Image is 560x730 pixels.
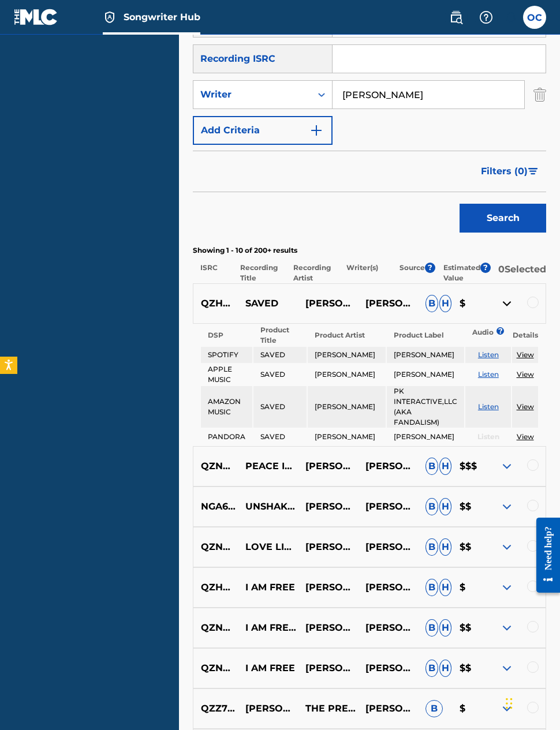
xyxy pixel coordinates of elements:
span: B [425,579,438,596]
td: [PERSON_NAME] [387,364,464,385]
img: contract [500,297,514,310]
p: [PERSON_NAME] [298,661,358,675]
span: B [425,660,438,677]
p: Recording Title [233,263,286,283]
button: Search [460,204,546,233]
p: $$$ [451,459,486,473]
p: NGA602000357 [193,500,238,514]
p: $ [451,581,486,594]
td: SPOTIFY [201,347,252,363]
p: [PERSON_NAME] [358,297,418,310]
img: expand [500,459,514,473]
p: $ [451,702,486,716]
a: Listen [478,402,499,411]
span: B [425,619,438,637]
span: Filters ( 0 ) [481,164,528,178]
p: [PERSON_NAME] [358,540,418,554]
p: $$ [451,500,486,514]
p: ISRC [193,263,233,283]
div: Writer [200,88,304,102]
span: H [439,538,452,556]
p: 0 Selected [491,263,546,283]
p: QZNWV2262464 [193,621,238,635]
p: Listen [465,432,511,442]
p: Estimated Value [443,263,480,283]
th: Details [512,325,537,346]
td: SAVED [253,386,307,428]
img: MLC Logo [14,9,58,25]
button: Add Criteria [193,116,333,145]
img: filter [528,168,538,175]
th: Product Label [387,325,464,346]
p: I AM FREE [238,661,298,675]
p: QZHNB2395288 [193,297,238,310]
p: [PERSON_NAME] [358,661,418,675]
a: View [517,402,534,411]
img: expand [500,540,514,554]
td: [PERSON_NAME] [308,429,386,445]
span: B [425,458,438,475]
th: Product Title [253,325,307,346]
p: THE PREVAILING WORSHIP [298,702,358,716]
iframe: Chat Widget [502,675,560,730]
span: H [439,660,452,677]
p: QZNWV2262463 [193,540,238,554]
td: PANDORA [201,429,252,445]
p: [PERSON_NAME] PBC [358,702,418,716]
img: expand [500,661,514,675]
a: Listen [478,350,499,359]
form: Search Form [193,9,546,238]
div: User Menu [523,6,546,29]
td: [PERSON_NAME] [308,347,386,363]
img: expand [500,500,514,514]
span: ? [480,263,491,273]
p: $$ [451,661,486,675]
img: help [479,10,493,24]
td: SAVED [253,429,307,445]
p: $$ [451,621,486,635]
td: [PERSON_NAME] [308,364,386,385]
p: [PERSON_NAME] [298,500,358,514]
td: AMAZON MUSIC [201,386,252,428]
span: B [425,295,438,312]
span: B [425,498,438,515]
p: Source [400,263,425,283]
span: H [439,498,452,515]
p: [PERSON_NAME] [358,621,418,635]
p: [PERSON_NAME] [298,540,358,554]
span: H [439,579,452,596]
p: $ [451,297,486,310]
p: QZNWV2262465 [193,661,238,675]
div: Drag [506,686,513,721]
a: Listen [478,370,499,379]
p: [PERSON_NAME] [358,500,418,514]
span: B [425,538,438,556]
a: View [517,370,534,379]
p: Audio [465,327,479,338]
td: SAVED [253,364,307,385]
a: View [517,350,534,359]
p: Recording Artist [286,263,339,283]
p: I AM FREE (LIVE) [238,621,298,635]
p: [PERSON_NAME] [298,459,358,473]
td: PK INTERACTIVE,LLC (AKA FANDALISM) [387,386,464,428]
th: DSP [201,325,252,346]
td: [PERSON_NAME] [308,386,386,428]
p: [PERSON_NAME] [298,621,358,635]
p: I AM FREE [238,581,298,594]
div: Notifications [505,12,516,23]
img: expand [500,621,514,635]
span: ? [425,263,435,273]
span: H [439,458,452,475]
p: [PERSON_NAME] WORSHIPS AT PBC [238,702,298,716]
p: [PERSON_NAME] [358,581,418,594]
th: Product Artist [308,325,386,346]
p: QZNWV2262462 [193,459,238,473]
img: search [449,10,463,24]
iframe: Resource Center [528,508,560,603]
img: expand [500,581,514,594]
img: expand [500,702,514,716]
span: Songwriter Hub [124,10,200,24]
